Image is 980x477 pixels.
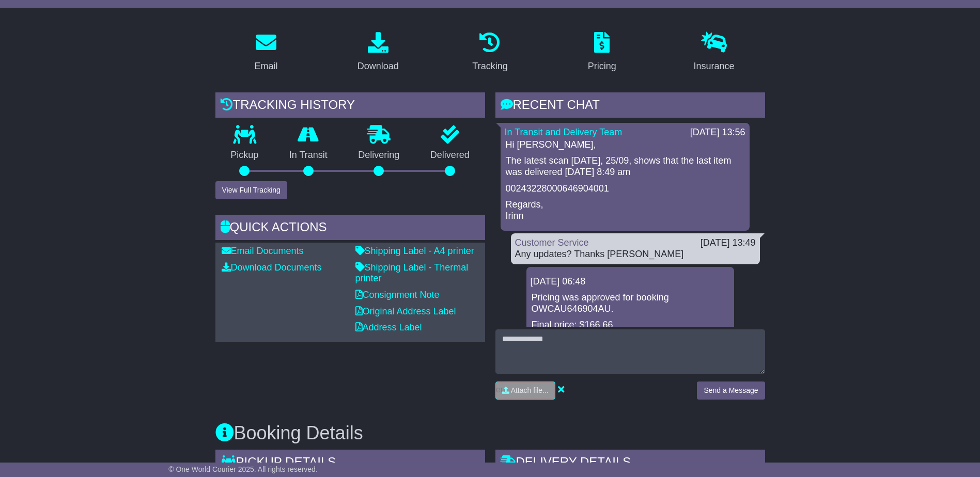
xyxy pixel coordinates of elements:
[415,150,485,161] p: Delivered
[215,92,485,120] div: Tracking history
[506,183,744,195] p: 00243228000646904001
[274,150,343,161] p: In Transit
[531,276,730,288] div: [DATE] 06:48
[351,28,406,77] a: Download
[506,199,744,221] p: Regards, Irinn
[588,59,616,73] div: Pricing
[472,59,507,73] div: Tracking
[247,28,284,77] a: Email
[222,262,322,273] a: Download Documents
[215,423,765,443] h3: Booking Details
[701,237,756,249] div: [DATE] 13:49
[343,150,415,161] p: Delivering
[355,306,456,316] a: Original Address Label
[355,290,440,300] a: Consignment Note
[697,381,765,400] button: Send a Message
[532,320,729,331] p: Final price: $166.66.
[506,139,744,151] p: Hi [PERSON_NAME],
[168,465,318,473] span: © One World Courier 2025. All rights reserved.
[505,127,623,137] a: In Transit and Delivery Team
[581,28,623,77] a: Pricing
[532,292,729,314] p: Pricing was approved for booking OWCAU646904AU.
[506,155,744,178] p: The latest scan [DATE], 25/09, shows that the last item was delivered [DATE] 8:49 am
[690,127,745,138] div: [DATE] 13:56
[254,59,277,73] div: Email
[215,181,287,199] button: View Full Tracking
[495,92,765,120] div: RECENT CHAT
[355,322,422,332] a: Address Label
[515,237,589,248] a: Customer Service
[694,59,735,73] div: Insurance
[465,28,514,77] a: Tracking
[215,150,274,161] p: Pickup
[687,28,741,77] a: Insurance
[515,249,756,260] div: Any updates? Thanks [PERSON_NAME]
[215,215,485,243] div: Quick Actions
[222,246,304,256] a: Email Documents
[355,262,469,284] a: Shipping Label - Thermal printer
[355,246,474,256] a: Shipping Label - A4 printer
[357,59,399,73] div: Download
